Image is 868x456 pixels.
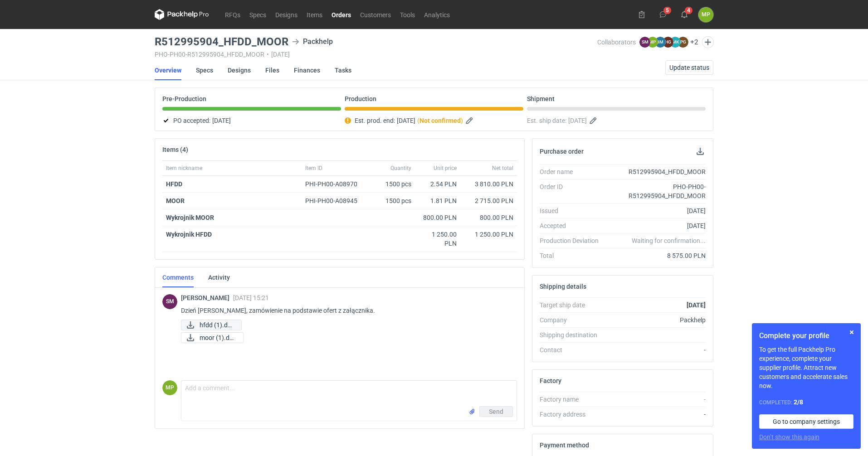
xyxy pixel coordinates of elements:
[846,327,857,338] button: Skip for now
[327,9,356,20] a: Orders
[677,7,692,22] button: 4
[527,95,555,102] p: Shipment
[759,345,853,390] p: To get the full Packhelp Pro experience, complete your supplier profile. Attract new customers an...
[568,115,587,126] span: [DATE]
[759,432,819,441] button: Don’t show this again
[181,332,244,343] a: moor (1).docx
[606,206,706,215] div: [DATE]
[540,377,561,384] h2: Factory
[419,117,461,124] strong: Not confirmed
[670,37,681,48] figcaption: MK
[597,39,636,46] span: Collaborators
[647,37,658,48] figcaption: MP
[606,221,706,230] div: [DATE]
[663,37,673,48] figcaption: HG
[759,414,853,429] a: Go to company settings
[759,330,853,341] h1: Complete your profile
[271,9,302,20] a: Designs
[540,330,606,340] div: Shipping destination
[166,214,214,221] strong: Wykrojnik MOOR
[606,182,706,200] div: PHO-PH00-R512995904_HFDD_MOOR
[698,7,713,22] div: Magdalena Polakowska
[267,51,269,58] span: •
[166,231,212,238] strong: Wykrojnik HFDD
[335,60,351,80] a: Tasks
[434,165,457,172] span: Unit price
[687,301,706,309] strong: [DATE]
[540,148,584,155] h2: Purchase order
[527,115,706,126] div: Est. ship date:
[162,115,341,126] div: PO accepted:
[419,230,457,248] div: 1 250.00 PLN
[181,320,242,330] div: hfdd (1).docx
[794,398,803,406] strong: 2 / 8
[162,95,206,102] p: Pre-Production
[464,213,513,222] div: 800.00 PLN
[465,115,476,126] button: Edit estimated production end date
[302,9,327,20] a: Items
[632,236,706,245] em: Waiting for confirmation...
[345,115,523,126] div: Est. prod. end:
[265,60,279,80] a: Files
[492,165,513,172] span: Net total
[461,117,463,124] em: )
[305,196,366,205] div: PHI-PH00-A08945
[639,37,650,48] figcaption: SM
[208,267,230,287] a: Activity
[489,408,503,415] span: Send
[702,36,714,48] button: Edit collaborators
[695,146,706,157] button: Download PO
[233,294,269,301] span: [DATE] 15:21
[305,179,366,189] div: PHI-PH00-A08970
[162,380,177,395] figcaption: MP
[305,165,322,172] span: Item ID
[370,193,415,209] div: 1500 pcs
[155,9,209,20] svg: Packhelp Pro
[589,115,600,126] button: Edit estimated shipping date
[540,345,606,354] div: Contact
[200,320,234,330] span: hfdd (1).docx
[200,333,236,343] span: moor (1).docx
[196,60,213,80] a: Specs
[540,236,606,245] div: Production Deviation
[540,167,606,176] div: Order name
[540,395,606,404] div: Factory name
[419,179,457,189] div: 2.54 PLN
[540,206,606,215] div: Issued
[690,38,698,46] button: +2
[181,294,233,301] span: [PERSON_NAME]
[419,196,457,205] div: 1.81 PLN
[166,197,185,204] strong: MOOR
[397,115,415,126] span: [DATE]
[419,9,454,20] a: Analytics
[540,410,606,419] div: Factory address
[540,315,606,325] div: Company
[419,213,457,222] div: 800.00 PLN
[220,9,245,20] a: RFQs
[606,345,706,354] div: -
[162,267,194,287] a: Comments
[166,180,182,188] strong: HFDD
[417,117,419,124] em: (
[212,115,231,126] span: [DATE]
[162,294,177,309] div: Sebastian Markut
[292,36,333,47] div: Packhelp
[356,9,395,20] a: Customers
[606,251,706,260] div: 8 575.00 PLN
[245,9,271,20] a: Specs
[606,315,706,325] div: Packhelp
[162,380,177,395] div: Magdalena Polakowska
[181,305,510,316] p: Dzień [PERSON_NAME], zamówienie na podstawie ofert z załącznika.
[155,36,288,47] h3: R512995904_HFDD_MOOR
[345,95,376,102] p: Production
[155,51,597,58] div: PHO-PH00-R512995904_HFDD_MOOR [DATE]
[540,283,586,290] h2: Shipping details
[162,146,188,153] h2: Items (4)
[698,7,713,22] button: MP
[540,221,606,230] div: Accepted
[464,230,513,239] div: 1 250.00 PLN
[464,179,513,189] div: 3 810.00 PLN
[370,176,415,193] div: 1500 pcs
[395,9,419,20] a: Tools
